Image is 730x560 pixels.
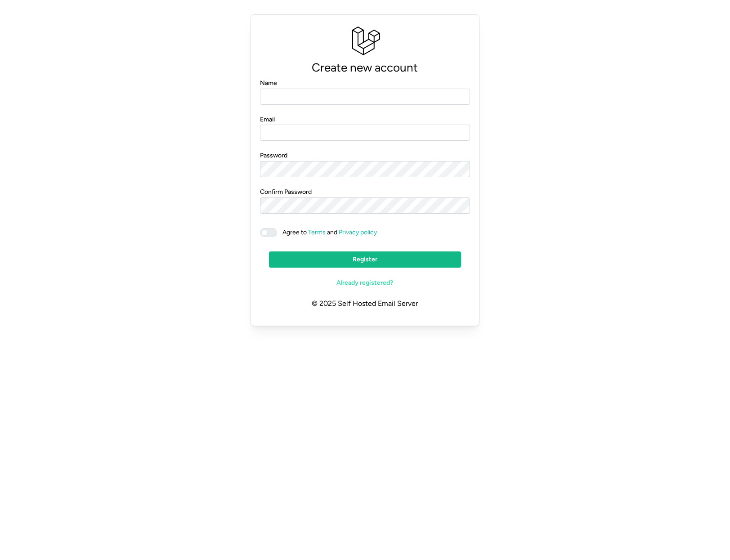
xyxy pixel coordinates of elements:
a: Already registered? [269,275,461,291]
label: Confirm Password [260,187,312,197]
a: Privacy policy [337,228,377,236]
label: Password [260,151,287,161]
p: Create new account [260,58,470,77]
p: © 2025 Self Hosted Email Server [260,291,470,317]
a: Terms [307,228,327,236]
button: Register [269,251,461,268]
span: and [277,228,377,237]
label: Name [260,78,277,88]
label: Email [260,115,275,125]
span: Agree to [282,228,307,236]
span: Already registered? [336,275,393,291]
span: Register [353,252,377,267]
